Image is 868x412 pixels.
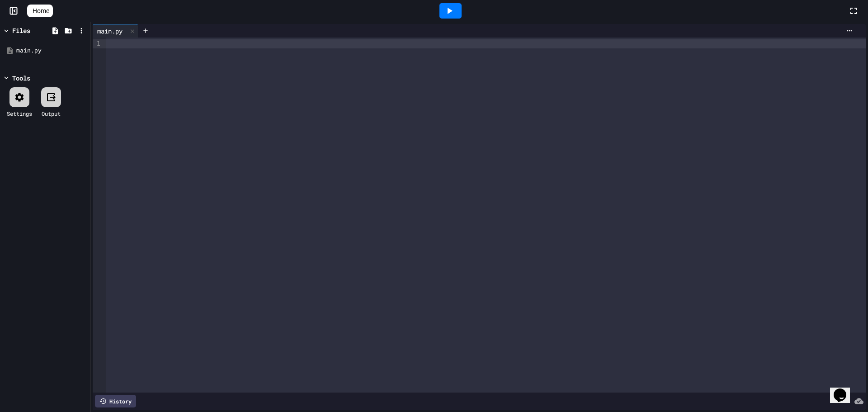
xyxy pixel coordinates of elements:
a: Home [27,5,53,17]
div: Files [12,26,30,35]
div: main.py [93,26,127,36]
div: main.py [16,46,87,55]
div: History [95,395,136,407]
span: Home [33,6,49,15]
div: main.py [93,24,138,38]
div: Tools [12,73,30,83]
div: Settings [7,109,32,118]
div: 1 [93,39,102,48]
div: Output [42,109,61,118]
iframe: chat widget [830,376,859,403]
